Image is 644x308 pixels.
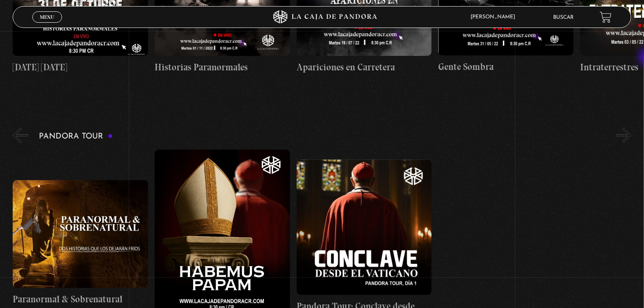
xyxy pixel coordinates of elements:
[600,11,612,23] a: View your shopping cart
[155,60,290,74] h4: Historias Paranormales
[13,60,148,74] h4: [DATE] [DATE]
[13,128,28,143] button: Previous
[37,22,57,28] span: Cerrar
[40,14,54,20] span: Menu
[39,132,113,141] h3: Pandora Tour
[438,60,574,74] h4: Gente Sombra
[616,128,631,143] button: Next
[466,14,524,20] span: [PERSON_NAME]
[553,15,574,20] a: Buscar
[297,60,432,74] h4: Apariciones en Carretera
[13,292,148,306] h4: Paranormal & Sobrenatural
